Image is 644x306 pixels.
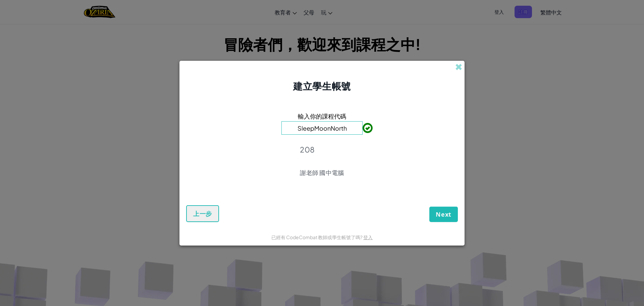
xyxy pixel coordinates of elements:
[193,210,212,218] span: 上一步
[300,169,344,177] p: 謝老師 國中電腦
[271,234,363,240] span: 已經有 CodeCombat 教師或學生帳號了嗎?
[429,207,458,222] button: Next
[293,80,351,92] span: 建立學生帳號
[363,234,373,240] a: 登入
[186,205,219,222] button: 上一步
[436,210,451,218] span: Next
[300,145,344,154] p: 208
[298,111,346,121] span: 輸入你的課程代碼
